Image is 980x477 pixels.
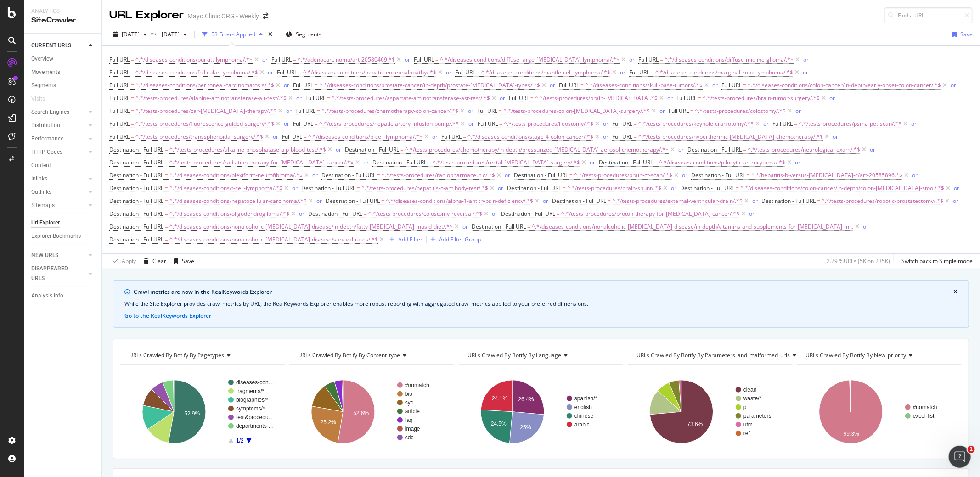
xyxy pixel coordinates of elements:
[585,79,703,92] span: ^.*/diseases-conditions/skull-base-tumors/.*$
[678,146,684,153] div: or
[659,156,785,169] span: ^.*/diseases-conditions/pilocytic-astrocytoma/.*$
[440,53,620,66] span: ^.*/diseases-conditions/diffuse-large-[MEDICAL_DATA]-lymphoma/.*$
[31,15,94,26] div: SiteCrawler
[131,107,134,115] span: =
[319,79,540,92] span: ^.*/diseases-conditions/prostate-cancer/in-depth/prostate-[MEDICAL_DATA]-types/.*$
[135,118,274,130] span: ^.*/tests-procedures/fluorescence-guided-surgery/.*$
[492,210,497,218] div: or
[550,81,555,89] div: or
[109,68,130,76] span: Full URL
[158,27,191,42] button: [DATE]
[968,446,975,453] span: 1
[169,169,303,182] span: ^.*/diseases-conditions/plexiform-neurofibroma/.*$
[336,146,341,153] div: or
[131,68,134,76] span: =
[363,158,369,167] button: or
[427,234,481,245] button: Add Filter Group
[574,169,672,182] span: ^.*/tests-procedures/brain-ct-scan/.*$
[336,145,341,154] button: or
[492,209,497,218] button: or
[612,133,632,140] span: Full URL
[667,94,673,102] div: or
[671,184,676,192] div: or
[951,286,960,298] button: close banner
[629,55,635,64] button: or
[277,68,297,76] span: Full URL
[262,56,268,63] div: or
[109,56,130,63] span: Full URL
[535,92,658,105] span: ^.*/tests-procedures/brain-[MEDICAL_DATA].*$
[638,130,823,143] span: ^.*/tests-procedures/hyperthermic-[MEDICAL_DATA]-chemotherapy/.*$
[308,130,422,143] span: ^.*/diseases-conditions/b-cell-lymphoma/.*$
[795,107,801,115] div: or
[31,231,81,241] div: Explorer Bookmarks
[655,66,793,79] span: ^.*/diseases-conditions/marginal-zone-lymphoma/.*$
[498,184,503,192] button: or
[158,30,180,38] span: 2025 Jul. 16th
[477,68,480,76] span: =
[273,132,278,141] button: or
[266,30,274,39] div: times
[794,120,797,128] span: =
[499,107,502,115] span: =
[31,134,63,144] div: Performance
[667,94,673,102] button: or
[361,182,488,195] span: ^.*/tests-procedures/hepatitis-c-antibody-test/.*$
[634,133,637,140] span: =
[315,120,318,128] span: =
[603,132,608,141] button: or
[863,222,868,231] button: or
[122,257,136,265] div: Apply
[140,254,166,269] button: Clear
[676,94,697,102] span: Full URL
[898,254,973,269] button: Switch back to Simple mode
[949,446,971,468] iframe: Intercom live chat
[135,79,274,92] span: ^.*/diseases-conditions/peritoneal-carcinomatosis/.*$
[953,196,958,205] button: or
[740,182,944,195] span: ^.*/diseases-conditions/colon-cancer/in-depth/colon-[MEDICAL_DATA]-stool/.*$
[567,182,661,195] span: ^.*/tests-procedures/brain-shunt/.*$
[795,107,801,115] button: or
[292,184,298,192] div: or
[298,53,395,66] span: ^.*/adenocarcinoma/art-20580469.*$
[122,30,140,38] span: 2025 Sep. 3rd
[312,171,318,180] button: or
[286,107,292,115] button: or
[31,94,45,104] div: Visits
[749,210,755,218] div: or
[620,68,625,77] button: or
[954,184,959,192] div: or
[953,197,958,205] div: or
[386,234,422,245] button: Add Filter
[332,92,490,105] span: ^.*/tests-procedures/aspartate-aminotransferase-ast-test/.*$
[507,184,561,192] span: Destination - Full URL
[439,236,481,243] div: Add Filter Group
[135,66,258,79] span: ^.*/diseases-conditions/follicular-lymphoma/.*$
[803,68,808,77] button: or
[870,145,875,154] button: or
[31,107,69,117] div: Search Engines
[603,133,608,140] div: or
[377,171,380,179] span: =
[282,27,325,42] button: Segments
[763,119,769,128] button: or
[743,146,746,153] span: =
[629,68,649,76] span: Full URL
[691,171,745,179] span: Destination - Full URL
[293,120,313,128] span: Full URL
[748,79,941,92] span: ^.*/diseases-conditions/colon-cancer/in-depth/early-onset-colon-cancer/.*$
[795,158,800,166] div: or
[131,94,134,102] span: =
[31,147,86,157] a: HTTP Codes
[690,107,693,115] span: =
[301,184,355,192] span: Destination - Full URL
[31,94,54,104] a: Visits
[316,196,322,205] button: or
[131,120,134,128] span: =
[477,107,497,115] span: Full URL
[293,56,296,63] span: =
[799,118,901,130] span: ^.*/tests-procedures/psma-pet-scan/.*$
[135,130,263,143] span: ^.*/tests-procedures/transsphenoidal-surgery/.*$
[829,94,835,102] div: or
